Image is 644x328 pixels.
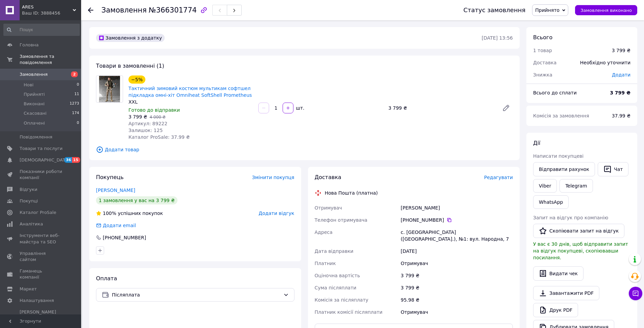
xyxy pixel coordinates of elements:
[612,72,630,78] span: Додати
[533,153,583,159] span: Написати покупцеві
[315,261,336,266] span: Платник
[20,233,63,245] span: Інструменти веб-майстра та SEO
[482,35,513,41] time: [DATE] 13:56
[20,268,63,280] span: Гаманець компанії
[575,5,637,15] button: Замовлення виконано
[95,222,137,229] div: Додати email
[22,4,73,10] span: ARES
[128,107,180,113] span: Готово до відправки
[576,55,635,70] div: Необхідно уточнити
[128,99,253,105] div: XXL
[535,7,559,13] span: Прийнято
[315,205,342,211] span: Отримувач
[71,71,78,77] span: 2
[315,273,360,278] span: Оціночна вартість
[533,241,628,260] span: У вас є 30 днів, щоб відправити запит на відгук покупцеві, скопіювавши посилання.
[315,309,383,315] span: Платник комісії післяплати
[484,175,513,180] span: Редагувати
[20,71,48,78] span: Замовлення
[533,60,556,65] span: Доставка
[96,196,177,204] div: 1 замовлення у вас на 3 799 ₴
[533,48,552,53] span: 1 товар
[386,103,497,113] div: 3 799 ₴
[77,82,79,88] span: 0
[20,134,52,140] span: Повідомлення
[399,269,514,282] div: 3 799 ₴
[612,113,630,118] span: 37.99 ₴
[598,162,628,176] button: Чат
[610,90,630,95] b: 3 799 ₴
[96,174,124,180] span: Покупець
[112,291,281,299] span: Післяплата
[88,7,93,14] div: Повернутися назад
[580,8,632,13] span: Замовлення виконано
[20,146,63,152] span: Товари та послуги
[294,105,305,111] div: шт.
[533,215,608,220] span: Запит на відгук про компанію
[96,146,513,153] span: Додати товар
[20,298,54,304] span: Налаштування
[20,187,37,193] span: Відгуки
[399,226,514,245] div: с. [GEOGRAPHIC_DATA] ([GEOGRAPHIC_DATA].), №1: вул. Народна, 7
[96,210,163,217] div: успішних покупок
[24,110,47,116] span: Скасовані
[96,63,164,69] span: Товари в замовленні (1)
[533,90,577,95] span: Всього до сплати
[399,257,514,269] div: Отримувач
[252,175,294,180] span: Змінити покупця
[399,282,514,294] div: 3 799 ₴
[533,303,578,317] a: Друк PDF
[128,75,145,84] div: −5%
[20,250,63,263] span: Управління сайтом
[20,309,63,328] span: [PERSON_NAME] та рахунки
[315,174,341,180] span: Доставка
[103,211,116,216] span: 100%
[315,217,367,223] span: Телефон отримувача
[401,217,513,223] div: [PHONE_NUMBER]
[559,179,593,193] a: Telegram
[102,234,147,241] div: [PHONE_NUMBER]
[96,188,135,193] a: [PERSON_NAME]
[24,101,45,107] span: Виконані
[72,110,79,116] span: 174
[64,157,72,163] span: 36
[499,101,513,115] a: Редагувати
[315,297,368,303] span: Комісія за післяплату
[533,195,569,209] a: WhatsApp
[399,294,514,306] div: 95.98 ₴
[533,140,540,146] span: Дії
[96,275,117,282] span: Оплата
[22,10,81,16] div: Ваш ID: 3888456
[128,121,167,126] span: Артикул: 89222
[20,169,63,181] span: Показники роботи компанії
[533,286,599,300] a: Завантажити PDF
[259,211,294,216] span: Додати відгук
[128,114,147,119] span: 3 799 ₴
[20,221,43,227] span: Аналітика
[20,210,56,216] span: Каталог ProSale
[20,157,70,163] span: [DEMOGRAPHIC_DATA]
[533,266,583,281] button: Видати чек
[128,128,163,133] span: Залишок: 125
[20,286,37,292] span: Маркет
[74,91,79,97] span: 11
[24,82,33,88] span: Нові
[323,190,380,196] div: Нова Пошта (платна)
[3,24,80,36] input: Пошук
[399,306,514,318] div: Отримувач
[399,245,514,257] div: [DATE]
[96,34,165,42] div: Замовлення з додатку
[102,222,137,229] div: Додати email
[533,113,589,118] span: Комісія за замовлення
[533,224,624,238] button: Скопіювати запит на відгук
[149,6,197,14] span: №366301774
[24,120,45,126] span: Оплачені
[101,6,147,14] span: Замовлення
[20,42,39,48] span: Головна
[128,86,252,98] a: Тактичний зимовий костюм мультикам софтшел підкладка омні-хіт Omniheat SoftShell Prometheus
[315,285,357,290] span: Сума післяплати
[612,47,630,54] div: 3 799 ₴
[77,120,79,126] span: 0
[533,34,552,41] span: Всього
[20,53,81,66] span: Замовлення та повідомлення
